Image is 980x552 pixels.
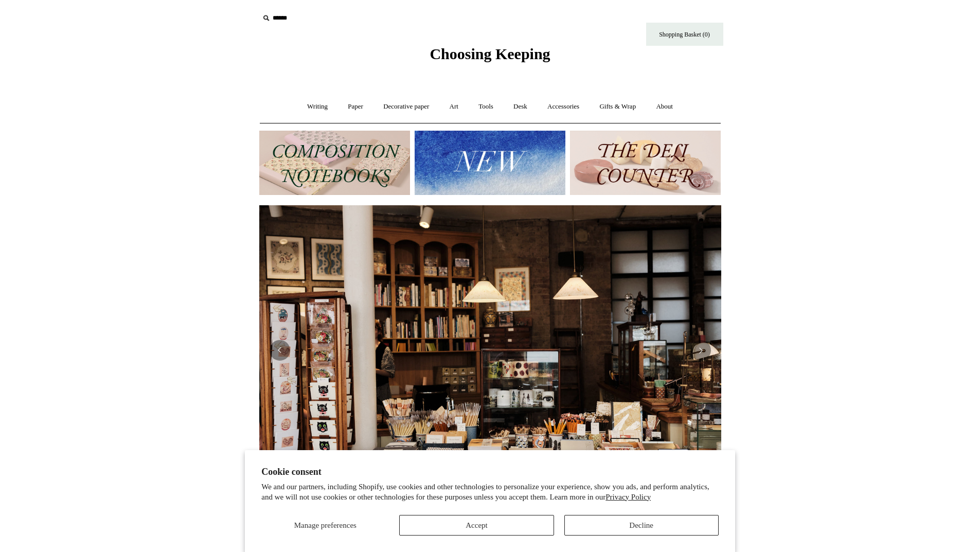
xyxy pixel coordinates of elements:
a: Gifts & Wrap [590,93,645,120]
img: The Deli Counter [570,131,721,195]
a: Shopping Basket (0) [646,23,723,46]
button: Manage preferences [261,515,389,536]
span: Manage preferences [294,521,357,529]
p: We and our partners, including Shopify, use cookies and other technologies to personalize your ex... [261,482,719,502]
a: Choosing Keeping [430,54,550,61]
button: Previous [270,340,290,361]
a: Writing [298,93,337,120]
a: Desk [504,93,537,120]
a: Tools [469,93,503,120]
a: Accessories [538,93,589,120]
a: Privacy Policy [605,493,651,501]
a: Paper [338,93,372,120]
a: Decorative paper [374,93,438,120]
button: Decline [564,515,719,536]
button: Accept [399,515,554,536]
img: 20250131 INSIDE OF THE SHOP.jpg__PID:b9484a69-a10a-4bde-9e8d-1408d3d5e6ad [259,205,721,495]
button: Next [690,340,711,361]
img: New.jpg__PID:f73bdf93-380a-4a35-bcfe-7823039498e1 [415,131,565,195]
span: Choosing Keeping [430,45,550,62]
h2: Cookie consent [261,467,719,477]
img: 202302 Composition ledgers.jpg__PID:69722ee6-fa44-49dd-a067-31375e5d54ec [259,131,410,195]
a: About [647,93,682,120]
a: Art [440,93,468,120]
